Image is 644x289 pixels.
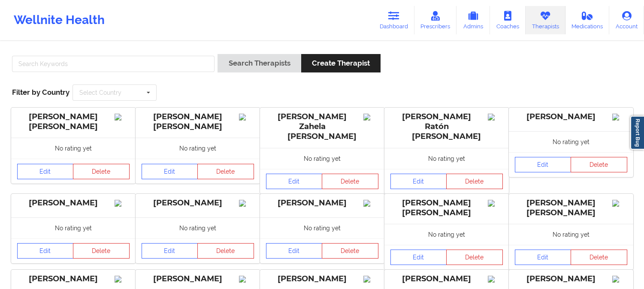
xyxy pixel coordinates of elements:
[526,6,565,34] a: Therapists
[239,200,254,207] img: Image%2Fplaceholer-image.png
[384,224,509,245] div: No rating yet
[414,6,457,34] a: Prescribers
[390,174,447,189] a: Edit
[239,114,254,120] img: Image%2Fplaceholer-image.png
[142,274,254,284] div: [PERSON_NAME]
[266,174,323,189] a: Edit
[197,164,254,179] button: Delete
[239,276,254,283] img: Image%2Fplaceholer-image.png
[260,148,384,169] div: No rating yet
[322,174,378,189] button: Delete
[571,157,627,172] button: Delete
[12,88,70,96] span: Filter by Country
[115,200,130,207] img: Image%2Fplaceholer-image.png
[363,200,378,207] img: Image%2Fplaceholer-image.png
[390,112,503,141] div: [PERSON_NAME] Ratón [PERSON_NAME]
[488,276,503,283] img: Image%2Fplaceholer-image.png
[115,114,130,120] img: Image%2Fplaceholer-image.png
[612,276,627,283] img: Image%2Fplaceholer-image.png
[509,224,633,245] div: No rating yet
[136,138,260,159] div: No rating yet
[197,243,254,259] button: Delete
[73,164,130,179] button: Delete
[509,131,633,152] div: No rating yet
[136,217,260,238] div: No rating yet
[390,198,503,218] div: [PERSON_NAME] [PERSON_NAME]
[515,157,571,172] a: Edit
[142,243,198,259] a: Edit
[11,138,136,159] div: No rating yet
[384,148,509,169] div: No rating yet
[565,6,610,34] a: Medications
[612,114,627,120] img: Image%2Fplaceholer-image.png
[390,250,447,265] a: Edit
[457,6,490,34] a: Admins
[490,6,526,34] a: Coaches
[12,56,215,72] input: Search Keywords
[390,274,503,284] div: [PERSON_NAME]
[17,164,74,179] a: Edit
[17,112,130,132] div: [PERSON_NAME] [PERSON_NAME]
[142,198,254,208] div: [PERSON_NAME]
[218,54,301,72] button: Search Therapists
[17,274,130,284] div: [PERSON_NAME]
[322,243,378,259] button: Delete
[515,112,627,122] div: [PERSON_NAME]
[11,217,136,238] div: No rating yet
[363,114,378,120] img: Image%2Fplaceholer-image.png
[488,200,503,207] img: Image%2Fplaceholer-image.png
[17,243,74,259] a: Edit
[571,250,627,265] button: Delete
[266,243,323,259] a: Edit
[446,174,503,189] button: Delete
[301,54,381,72] button: Create Therapist
[515,250,571,265] a: Edit
[115,276,130,283] img: Image%2Fplaceholer-image.png
[609,6,644,34] a: Account
[17,198,130,208] div: [PERSON_NAME]
[515,274,627,284] div: [PERSON_NAME]
[373,6,414,34] a: Dashboard
[515,198,627,218] div: [PERSON_NAME] [PERSON_NAME]
[142,112,254,132] div: [PERSON_NAME] [PERSON_NAME]
[266,198,378,208] div: [PERSON_NAME]
[266,274,378,284] div: [PERSON_NAME]
[446,250,503,265] button: Delete
[79,90,121,96] div: Select Country
[363,276,378,283] img: Image%2Fplaceholer-image.png
[73,243,130,259] button: Delete
[260,217,384,238] div: No rating yet
[612,200,627,207] img: Image%2Fplaceholer-image.png
[488,114,503,120] img: Image%2Fplaceholer-image.png
[266,112,378,141] div: [PERSON_NAME] Zahela [PERSON_NAME]
[630,116,644,150] a: Report Bug
[142,164,198,179] a: Edit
